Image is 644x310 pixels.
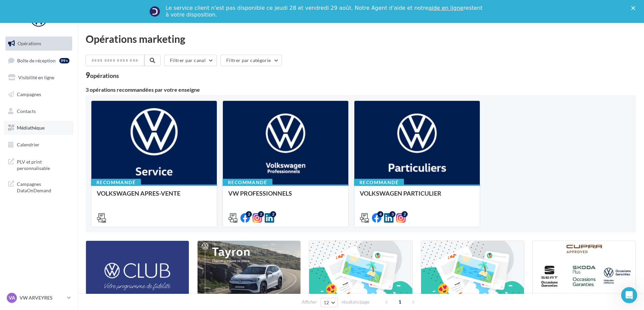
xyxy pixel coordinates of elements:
[17,108,36,114] span: Contacts
[149,6,160,17] img: Profile image for Service-Client
[4,154,74,174] a: PLV et print personnalisable
[324,300,329,305] span: 12
[270,211,276,217] div: 2
[223,179,272,186] div: Recommandé
[354,179,404,186] div: Recommandé
[59,58,69,63] div: 99+
[258,211,264,217] div: 2
[20,294,64,301] p: VW ARVEYRES
[4,87,74,102] a: Campagnes
[631,6,638,10] div: Fermer
[228,190,292,197] span: VW PROFESSIONNELS
[221,55,282,66] button: Filtrer par catégorie
[17,125,45,131] span: Médiathèque
[429,5,463,11] a: aide en ligne
[4,177,74,197] a: Campagnes DataOnDemand
[9,294,15,301] span: VA
[4,104,74,118] a: Contacts
[86,72,119,79] div: 9
[164,55,217,66] button: Filtrer par canal
[17,91,41,97] span: Campagnes
[360,190,441,197] span: VOLKSWAGEN PARTICULIER
[389,211,396,217] div: 3
[97,190,180,197] span: VOLKSWAGEN APRES-VENTE
[4,138,74,152] a: Calendrier
[302,299,317,305] span: Afficher
[86,87,636,92] div: 3 opérations recommandées par votre enseigne
[18,75,54,80] span: Visibilité en ligne
[4,53,74,68] a: Boîte de réception99+
[377,211,383,217] div: 4
[90,73,119,79] div: opérations
[5,291,72,304] a: VA VW ARVEYRES
[246,211,252,217] div: 2
[394,297,405,307] span: 1
[17,179,69,194] span: Campagnes DataOnDemand
[4,71,74,85] a: Visibilité en ligne
[321,298,338,307] button: 12
[4,36,74,51] a: Opérations
[342,299,370,305] span: résultats/page
[17,157,69,172] span: PLV et print personnalisable
[17,142,39,147] span: Calendrier
[17,57,56,63] span: Boîte de réception
[91,179,141,186] div: Recommandé
[18,40,41,46] span: Opérations
[621,287,637,303] iframe: Intercom live chat
[402,211,408,217] div: 2
[4,121,74,135] a: Médiathèque
[86,34,636,44] div: Opérations marketing
[166,5,484,18] div: Le service client n'est pas disponible ce jeudi 28 et vendredi 29 août. Notre Agent d'aide et not...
